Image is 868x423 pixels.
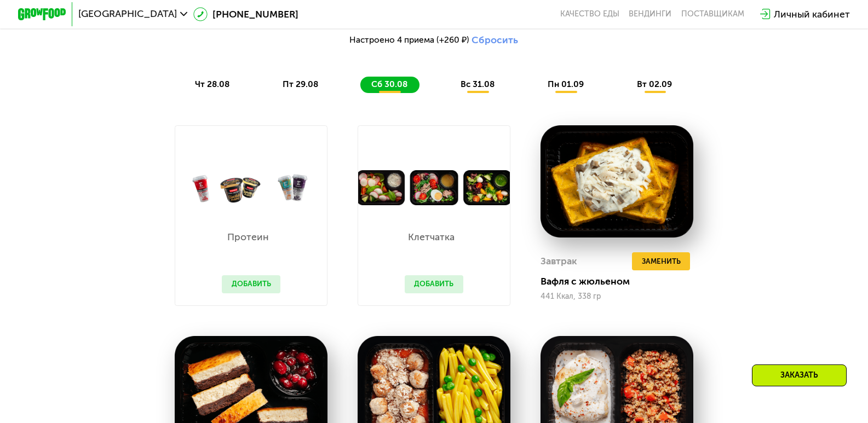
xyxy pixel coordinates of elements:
[193,7,298,21] a: [PHONE_NUMBER]
[283,79,318,89] span: пт 29.08
[371,79,407,89] span: сб 30.08
[472,34,518,46] button: Сбросить
[681,9,744,19] div: поставщикам
[632,252,690,270] button: Заменить
[541,275,703,287] div: Вафля с жюльеном
[405,233,457,242] p: Клетчатка
[752,364,847,386] div: Заказать
[560,9,619,19] a: Качество еды
[541,252,577,270] div: Завтрак
[629,9,671,19] a: Вендинги
[461,79,495,89] span: вс 31.08
[405,275,463,293] button: Добавить
[349,36,469,44] span: Настроено 4 приема (+260 ₽)
[78,9,177,19] span: [GEOGRAPHIC_DATA]
[774,7,850,21] div: Личный кабинет
[222,233,274,242] p: Протеин
[222,275,280,293] button: Добавить
[195,79,229,89] span: чт 28.08
[637,79,672,89] span: вт 02.09
[548,79,584,89] span: пн 01.09
[642,256,681,268] span: Заменить
[541,292,693,301] div: 441 Ккал, 338 гр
